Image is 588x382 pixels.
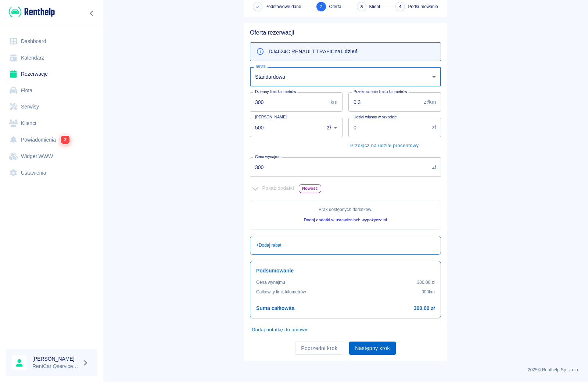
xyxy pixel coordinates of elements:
p: DJ4624C RENAULT TRAFIC na [269,48,358,56]
p: km [330,98,337,106]
span: 4 [399,3,402,11]
h5: Oferta rezerwacji [250,29,441,36]
label: Taryfa [255,64,265,69]
p: RentCar Qservice Damar Parts [32,363,79,370]
label: [PERSON_NAME] [255,114,287,120]
div: Standardowa [250,67,441,86]
label: Cena wynajmu [255,154,280,160]
p: 300,00 zł [417,279,435,286]
img: Renthelp logo [9,6,55,18]
span: 3 [360,3,363,11]
p: 2025 © Renthelp Sp. z o.o. [112,367,579,373]
p: + Dodaj rabat [256,242,282,249]
label: Dzienny limit kilometrów [255,89,296,94]
a: Ustawienia [6,165,97,181]
p: zł [432,163,436,171]
p: 300 km [422,289,435,295]
a: Klienci [6,115,97,132]
a: Rezerwacje [6,66,97,82]
a: Widget WWW [6,148,97,165]
p: Brak dostępnych dodatków . [256,206,435,213]
b: 1 dzień [340,49,358,54]
a: Renthelp logo [6,6,55,18]
a: Dashboard [6,33,97,50]
span: Klient [369,3,380,10]
button: Przełącz na udział procentowy [348,140,420,151]
a: Dodaj dodatki w ustawieniach wypożyczalni [304,218,387,222]
a: Flota [6,82,97,99]
span: Podstawowe dane [265,3,301,10]
a: Powiadomienia2 [6,131,97,148]
button: Poprzedni krok [295,342,343,355]
span: Nowość [299,185,321,192]
button: Dodaj notatkę do umowy [250,324,309,336]
a: Kalendarz [6,50,97,66]
span: Oferta [329,3,341,10]
a: Serwisy [6,99,97,115]
label: Przekroczenie limitu kilometrów [354,89,407,94]
p: zł/km [424,98,436,106]
p: zł [432,124,436,131]
button: Następny krok [349,342,396,355]
span: 2 [61,136,69,144]
button: Zwiń nawigację [86,8,97,18]
div: zł [322,118,343,137]
label: Udział własny w szkodzie [354,114,397,120]
h6: 300,00 zł [414,304,435,312]
p: Cena wynajmu [256,279,285,286]
h6: Suma całkowita [256,304,294,312]
h6: [PERSON_NAME] [32,355,79,363]
span: Podsumowanie [408,3,438,10]
h6: Podsumowanie [256,267,435,275]
p: Całkowity limit kilometrów [256,289,306,295]
span: 2 [320,3,323,11]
